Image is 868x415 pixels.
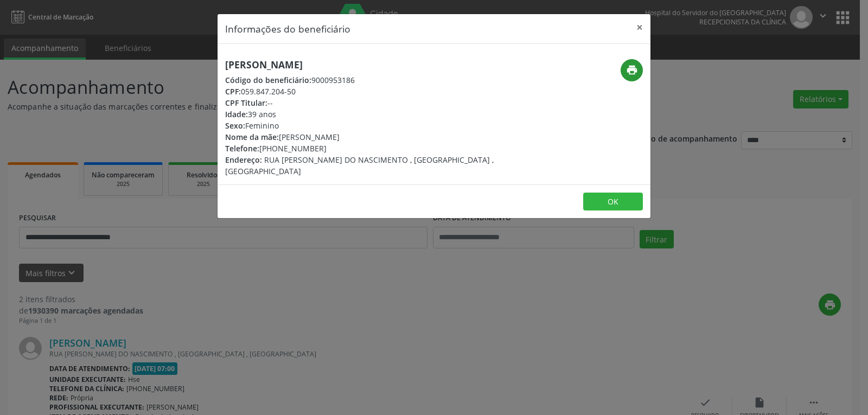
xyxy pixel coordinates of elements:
button: print [621,59,643,81]
button: Close [629,14,650,41]
span: Telefone: [225,143,259,154]
span: Idade: [225,109,248,119]
span: CPF: [225,86,241,97]
div: [PERSON_NAME] [225,131,499,143]
span: Código do beneficiário: [225,75,311,85]
button: OK [583,193,643,211]
div: -- [225,97,499,108]
span: CPF Titular: [225,98,267,108]
i: print [626,64,638,76]
h5: [PERSON_NAME] [225,59,499,71]
div: Feminino [225,120,499,131]
div: 9000953186 [225,74,499,86]
span: Endereço: [225,155,262,165]
div: [PHONE_NUMBER] [225,143,499,154]
span: Sexo: [225,120,245,131]
h5: Informações do beneficiário [225,22,350,36]
span: RUA [PERSON_NAME] DO NASCIMENTO , [GEOGRAPHIC_DATA] , [GEOGRAPHIC_DATA] [225,155,494,176]
span: Nome da mãe: [225,132,279,142]
div: 059.847.204-50 [225,86,499,97]
div: 39 anos [225,108,499,120]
